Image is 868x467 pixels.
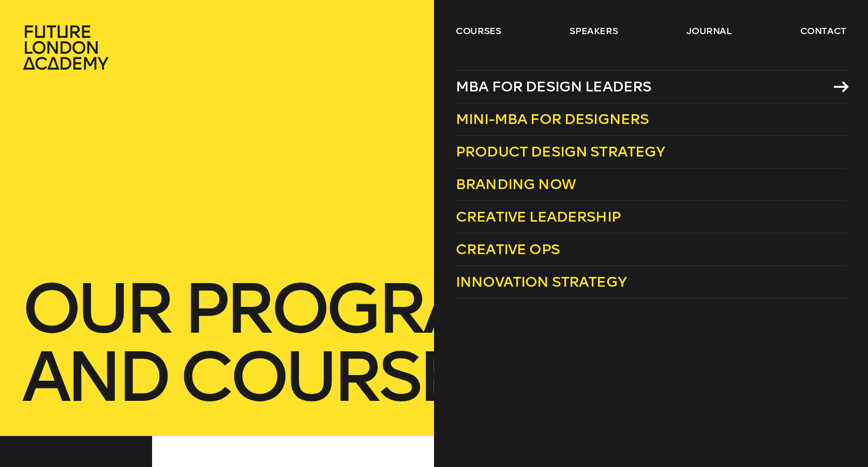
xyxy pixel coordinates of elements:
span: Creative Ops [456,241,560,258]
a: speakers [570,25,618,37]
a: MBA for Design Leaders [456,70,846,103]
a: Mini-MBA for Designers [456,103,846,136]
span: Mini-MBA for Designers [456,111,649,128]
a: journal [686,25,731,37]
a: Branding Now [456,168,846,201]
a: courses [456,25,501,37]
a: Creative Leadership [456,201,846,233]
a: Product Design Strategy [456,136,846,168]
span: Product Design Strategy [456,143,665,160]
span: MBA for Design Leaders [456,78,652,95]
a: Creative Ops [456,233,846,266]
span: Creative Leadership [456,208,621,225]
a: Innovation Strategy [456,266,846,299]
span: Branding Now [456,176,576,193]
a: contact [800,25,847,37]
span: Innovation Strategy [456,273,626,290]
